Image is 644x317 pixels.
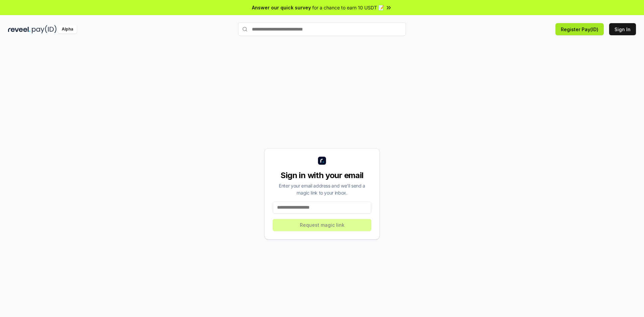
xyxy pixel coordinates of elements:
span: Answer our quick survey [252,4,311,11]
img: pay_id [32,25,57,34]
button: Sign In [609,23,636,35]
img: logo_small [318,157,326,165]
img: reveel_dark [8,25,31,34]
div: Enter your email address and we’ll send a magic link to your inbox. [273,182,371,196]
button: Register Pay(ID) [555,23,604,35]
div: Sign in with your email [273,170,371,181]
span: for a chance to earn 10 USDT 📝 [312,4,384,11]
div: Alpha [58,25,77,34]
